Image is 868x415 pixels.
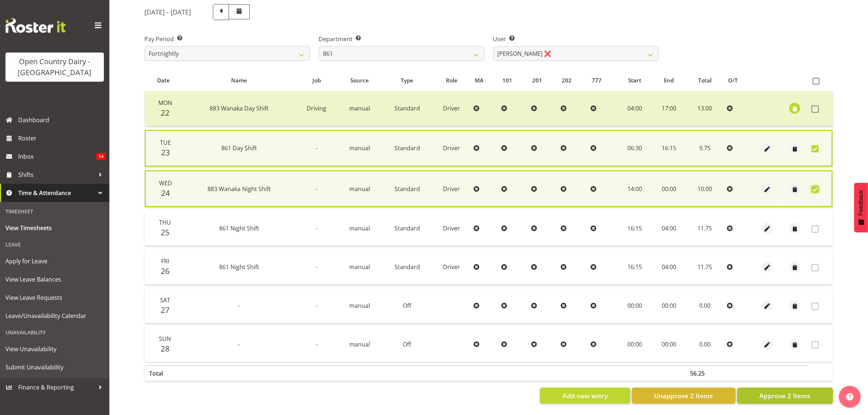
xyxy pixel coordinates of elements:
[2,288,108,307] a: View Leave Requests
[238,302,240,310] span: -
[686,365,724,381] th: 56.25
[312,76,321,85] span: Job
[96,153,106,160] span: 14
[652,170,686,207] td: 00:00
[144,35,310,43] label: Pay Period
[157,76,170,85] span: Date
[2,340,108,358] a: View Unavailability
[382,91,433,126] td: Standard
[617,91,652,126] td: 04:00
[2,307,108,325] a: Leave/Unavailability Calendar
[221,144,257,152] span: 861 Day Shift
[2,325,108,340] div: Unavailability
[18,382,95,393] span: Finance & Reporting
[617,288,652,323] td: 00:00
[562,76,572,85] span: 202
[160,139,171,147] span: Tue
[475,76,483,85] span: MA
[349,302,370,310] span: manual
[219,224,259,232] span: 861 Night Shift
[443,144,460,152] span: Driver
[349,340,370,348] span: manual
[382,327,433,362] td: Off
[161,227,170,237] span: 25
[382,288,433,323] td: Off
[632,388,736,404] button: Unapprove 2 Items
[5,222,104,233] span: View Timesheets
[238,340,240,348] span: -
[858,190,864,216] span: Feedback
[349,104,370,112] span: manual
[2,237,108,252] div: Leave
[18,115,106,125] span: Dashboard
[628,76,641,85] span: Start
[443,185,460,193] span: Driver
[382,170,433,207] td: Standard
[145,365,182,381] th: Total
[161,266,170,276] span: 26
[443,263,460,271] span: Driver
[854,183,868,232] button: Feedback - Show survey
[5,310,104,321] span: Leave/Unavailability Calendar
[210,104,269,112] span: 883 Wanaka Day Shift
[231,76,247,85] span: Name
[219,263,259,271] span: 861 Night Shift
[502,76,512,85] span: 101
[159,335,171,343] span: Sun
[652,130,686,167] td: 16:15
[617,130,652,167] td: 06:30
[443,104,460,112] span: Driver
[532,76,542,85] span: 201
[18,169,95,180] span: Shifts
[382,130,433,167] td: Standard
[686,327,724,362] td: 0.00
[617,249,652,284] td: 16:15
[207,185,271,193] span: 883 Wanaka Night Shift
[159,179,172,187] span: Wed
[350,76,369,85] span: Source
[2,270,108,288] a: View Leave Balances
[592,76,602,85] span: 777
[652,327,686,362] td: 00:00
[652,288,686,323] td: 00:00
[652,249,686,284] td: 04:00
[5,18,66,33] img: Rosterit website logo
[728,76,738,85] span: O/T
[316,144,318,152] span: -
[5,362,104,373] span: Submit Unavailability
[316,340,318,348] span: -
[2,219,108,237] a: View Timesheets
[664,76,674,85] span: End
[617,327,652,362] td: 00:00
[686,211,724,246] td: 11.75
[161,257,169,265] span: Fri
[698,76,712,85] span: Total
[18,133,106,144] span: Roster
[5,274,104,285] span: View Leave Balances
[686,91,724,126] td: 13.00
[5,292,104,303] span: View Leave Requests
[686,130,724,167] td: 9.75
[18,151,96,162] span: Inbox
[316,185,318,193] span: -
[846,393,853,400] img: help-xxl-2.png
[540,388,630,404] button: Add new entry
[617,170,652,207] td: 14:00
[2,252,108,270] a: Apply for Leave
[158,99,172,107] span: Mon
[316,302,318,310] span: -
[401,76,413,85] span: Type
[686,170,724,207] td: 10.00
[161,147,170,158] span: 23
[686,249,724,284] td: 11.75
[686,288,724,323] td: 0.00
[160,296,170,304] span: Sat
[759,391,810,400] span: Approve 2 Items
[654,391,713,400] span: Unapprove 2 Items
[652,91,686,126] td: 17:00
[13,56,97,78] div: Open Country Dairy - [GEOGRAPHIC_DATA]
[5,256,104,267] span: Apply for Leave
[161,305,170,315] span: 27
[2,358,108,376] a: Submit Unavailability
[382,249,433,284] td: Standard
